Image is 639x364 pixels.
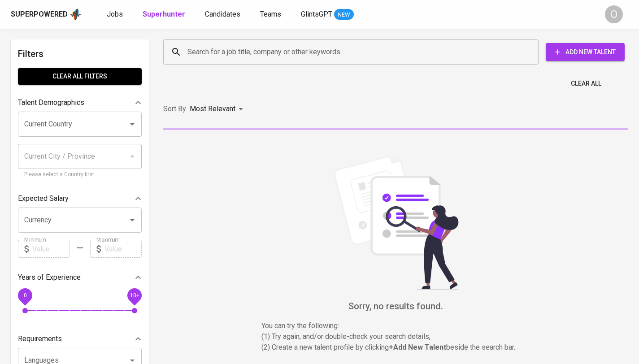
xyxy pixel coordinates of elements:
[23,292,26,299] span: 0
[107,9,125,20] a: Jobs
[163,299,628,313] h6: Sorry, no results found.
[205,9,242,20] a: Candidates
[546,43,625,61] button: Add New Talent
[18,94,142,112] div: Talent Demographics
[18,269,142,286] div: Years of Experience
[18,334,62,344] p: Requirements
[389,343,446,351] b: + Add New Talent
[143,10,185,18] b: Superhunter
[190,101,246,117] div: Most Relevant
[329,155,463,290] img: file_searching.svg
[18,190,142,208] div: Expected Salary
[11,9,68,20] div: Superpowered
[163,104,186,114] p: Sort By
[260,10,281,18] span: Teams
[301,9,354,20] a: GlintsGPT NEW
[18,193,69,204] p: Expected Salary
[571,78,601,89] span: Clear All
[301,10,332,18] span: GlintsGPT
[24,170,135,179] p: Please select a Country first
[18,47,142,61] h6: Filters
[18,330,142,348] div: Requirements
[107,10,123,18] span: Jobs
[11,8,82,21] a: Superpoweredapp logo
[18,272,81,283] p: Years of Experience
[190,104,235,114] p: Most Relevant
[261,331,530,342] p: (1) Try again, and/or double-check your search details,
[25,71,135,82] span: Clear All filters
[18,97,84,108] p: Talent Demographics
[261,321,530,331] p: You can try the following :
[261,342,530,353] p: (2) Create a new talent profile by clicking beside the search bar.
[260,9,283,20] a: Teams
[32,240,70,258] input: Value
[567,75,605,92] button: Clear All
[553,47,617,58] span: Add New Talent
[70,8,82,21] img: app logo
[104,240,142,258] input: Value
[18,68,142,85] button: Clear All filters
[130,292,139,299] span: 10+
[126,214,139,226] button: Open
[334,10,354,19] span: NEW
[126,118,139,130] button: Open
[205,10,240,18] span: Candidates
[605,5,623,23] div: O
[143,9,187,20] a: Superhunter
